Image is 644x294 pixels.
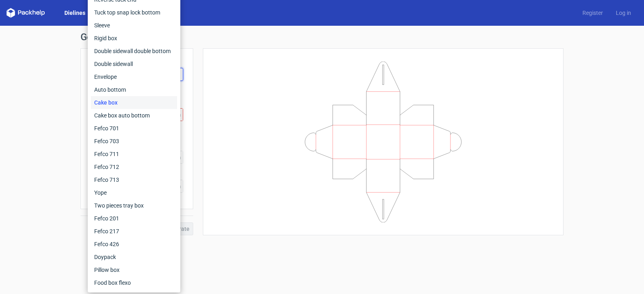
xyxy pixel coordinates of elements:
[91,186,177,199] div: Yope
[91,225,177,238] div: Fefco 217
[91,135,177,148] div: Fefco 703
[91,32,177,45] div: Rigid box
[91,45,177,58] div: Double sidewall double bottom
[609,9,638,17] a: Log in
[91,6,177,19] div: Tuck top snap lock bottom
[91,96,177,109] div: Cake box
[91,83,177,96] div: Auto bottom
[91,173,177,186] div: Fefco 713
[91,109,177,122] div: Cake box auto bottom
[91,199,177,212] div: Two pieces tray box
[576,9,609,17] a: Register
[91,212,177,225] div: Fefco 201
[91,70,177,83] div: Envelope
[91,251,177,263] div: Doypack
[91,58,177,70] div: Double sidewall
[91,160,177,173] div: Fefco 712
[91,148,177,160] div: Fefco 711
[80,32,563,42] h1: Generate new dieline
[91,276,177,289] div: Food box flexo
[91,19,177,32] div: Sleeve
[91,263,177,276] div: Pillow box
[91,122,177,135] div: Fefco 701
[58,9,92,17] a: Dielines
[91,238,177,251] div: Fefco 426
